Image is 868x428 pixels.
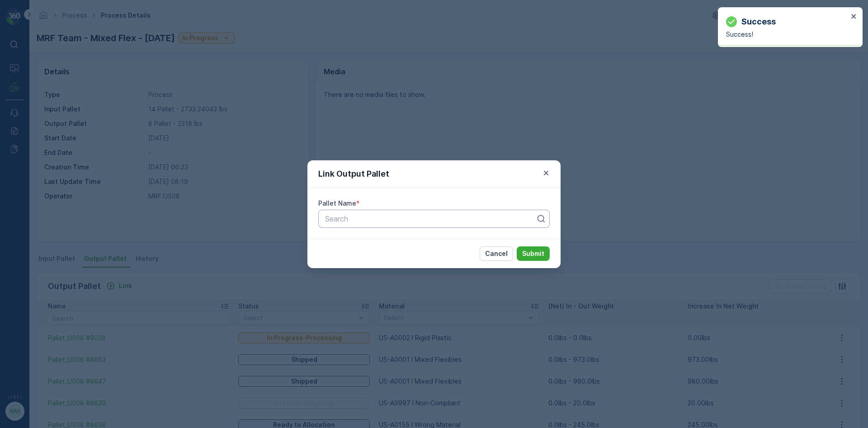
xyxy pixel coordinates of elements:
[726,30,848,39] p: Success!
[741,15,776,28] p: Success
[517,246,550,261] button: Submit
[851,13,857,21] button: close
[485,249,508,258] p: Cancel
[325,213,536,224] p: Search
[318,199,356,207] label: Pallet Name
[318,168,389,180] p: Link Output Pallet
[480,246,513,261] button: Cancel
[522,249,544,258] p: Submit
